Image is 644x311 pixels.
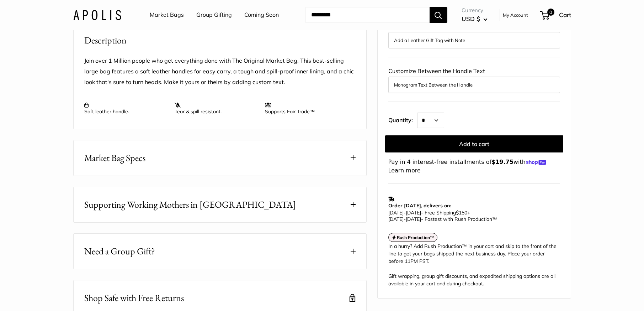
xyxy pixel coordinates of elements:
span: Market Bag Specs [84,151,145,165]
p: Tear & spill resistant. [175,102,258,115]
span: - Fastest with Rush Production™ [388,216,497,222]
div: Choose Your Add-ons [388,21,560,48]
span: Cart [559,11,571,19]
a: My Account [503,11,528,19]
p: Supports Fair Trade™ [265,102,348,115]
span: Supporting Working Mothers in [GEOGRAPHIC_DATA] [84,198,296,212]
span: - [404,209,406,216]
button: Supporting Working Mothers in [GEOGRAPHIC_DATA] [74,187,366,222]
span: Currency [462,5,488,15]
button: Add a Leather Gift Tag with Note [394,36,554,45]
div: Customize Between the Handle Text [388,66,560,93]
span: [DATE] [406,209,421,216]
button: Add to cart [385,135,563,152]
span: [DATE] [388,209,404,216]
button: Need a Group Gift? [74,234,366,269]
span: [DATE] [388,216,404,222]
img: Apolis [73,10,121,20]
input: Search... [305,7,430,23]
h2: Shop Safe with Free Returns [84,291,184,305]
button: Monogram Text Between the Handle [394,81,554,89]
span: 0 [547,9,554,16]
div: In a hurry? Add Rush Production™ in your cart and skip to the front of the line to get your bags ... [388,243,560,287]
button: USD $ [462,13,488,25]
a: 0 Cart [541,9,571,21]
p: - Free Shipping + [388,209,557,222]
span: $150 [456,209,467,216]
p: Soft leather handle. [84,102,167,115]
strong: Order [DATE], delivers on: [388,202,451,209]
button: Search [430,7,447,23]
label: Quantity: [388,110,417,128]
strong: Rush Production™ [397,235,434,240]
span: - [404,216,406,222]
a: Group Gifting [196,10,232,20]
h2: Description [84,33,356,47]
span: [DATE] [406,216,421,222]
p: Join over 1 Million people who get everything done with The Original Market Bag. This best-sellin... [84,56,356,88]
a: Coming Soon [244,10,279,20]
button: Market Bag Specs [74,140,366,176]
span: USD $ [462,15,480,22]
a: Market Bags [150,10,184,20]
span: Need a Group Gift? [84,244,155,258]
